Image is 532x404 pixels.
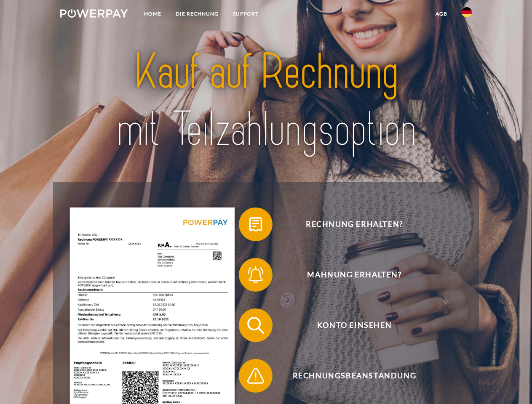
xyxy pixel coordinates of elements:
img: qb_bell.svg [245,264,266,285]
button: Mahnung erhalten? [239,258,458,292]
a: agb [428,6,454,21]
a: Home [137,6,168,21]
button: Rechnungsbeanstandung [239,359,458,393]
a: SUPPORT [226,6,266,21]
span: Rechnungsbeanstandung [251,359,457,393]
img: de [462,7,472,17]
img: qb_bill.svg [245,214,266,235]
img: title-powerpay_de.svg [80,40,452,161]
span: Mahnung erhalten? [251,258,457,292]
button: Rechnung erhalten? [239,207,458,241]
button: Konto einsehen [239,308,458,342]
span: Rechnung erhalten? [251,207,457,241]
img: logo-powerpay-white.svg [60,9,128,18]
img: qb_search.svg [245,315,266,336]
img: qb_warning.svg [245,365,266,386]
span: Konto einsehen [251,308,457,342]
a: DIE RECHNUNG [168,6,226,21]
